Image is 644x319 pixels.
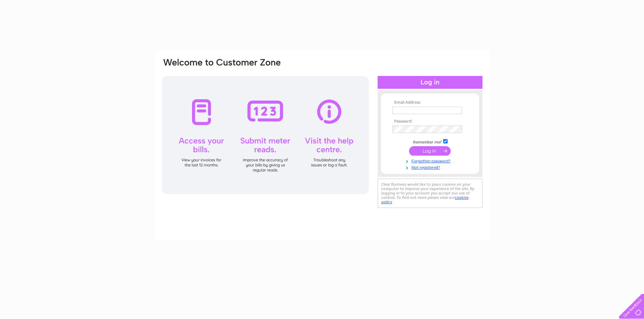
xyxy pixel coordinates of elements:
[392,164,469,170] a: Not registered?
[391,100,469,105] th: Email Address:
[391,119,469,124] th: Password:
[378,179,482,208] div: Clear Business would like to place cookies on your computer to improve your experience of the sit...
[409,146,451,156] input: Submit
[391,138,469,145] td: Remember me?
[392,157,469,164] a: Forgotten password?
[381,195,469,204] a: cookies policy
